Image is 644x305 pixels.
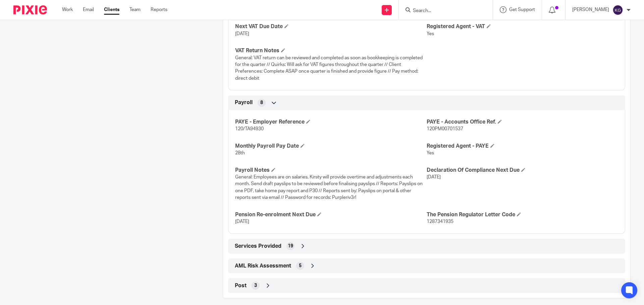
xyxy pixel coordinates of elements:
span: [DATE] [235,31,249,36]
h4: Next VAT Due Date [235,23,427,30]
h4: Payroll Notes [235,167,427,174]
h4: PAYE - Employer Reference [235,119,427,126]
span: 3 [254,282,257,289]
h4: Declaration Of Compliance Next Due [427,167,618,174]
h4: Registered Agent - PAYE [427,143,618,150]
img: Pixie [13,5,47,14]
a: Clients [104,6,119,13]
span: Post [235,282,247,289]
span: AML Risk Assessment [235,262,291,270]
a: Team [129,6,141,13]
span: [DATE] [235,219,249,224]
a: Work [62,6,73,13]
span: 8 [260,99,263,106]
span: 120PM00701537 [427,127,463,131]
a: Reports [151,6,167,13]
span: 5 [299,262,302,269]
h4: Monthly Payroll Pay Date [235,143,427,150]
span: Yes [427,31,434,36]
h4: Pension Re-enrolment Next Due [235,211,427,218]
input: Search [412,8,473,14]
span: Payroll [235,99,253,106]
h4: PAYE - Accounts Office Ref. [427,119,618,126]
h4: Registered Agent - VAT [427,23,618,30]
span: 1287341935 [427,219,453,224]
h4: The Pension Regulator Letter Code [427,211,618,218]
span: General: VAT return can be reviewed and completed as soon as bookkeeping is completed for the qua... [235,56,423,81]
span: Get Support [509,7,535,12]
a: Email [83,6,94,13]
span: 28th [235,151,245,155]
span: [DATE] [427,175,441,179]
span: Yes [427,151,434,155]
span: General: Employees are on salaries, Kirsty will provide overtime and adjustments each month. Send... [235,175,423,200]
span: 120/TA94930 [235,127,264,131]
img: svg%3E [612,5,623,15]
p: [PERSON_NAME] [572,6,609,13]
span: 19 [288,243,293,249]
span: Services Provided [235,243,281,250]
h4: VAT Return Notes [235,47,427,54]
